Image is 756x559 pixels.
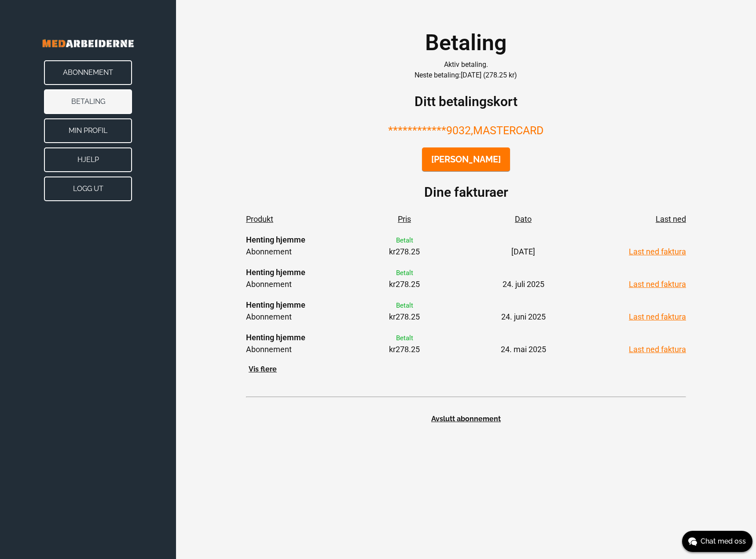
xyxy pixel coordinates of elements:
[246,414,686,423] button: Avslutt abonnement
[629,247,686,256] a: Last ned faktura
[44,89,132,114] button: Betaling
[682,531,752,552] button: Chat med oss
[396,302,413,309] span: Betalt
[701,536,746,547] span: Chat med oss
[497,266,550,290] div: 24. juli 2025
[620,213,686,225] span: Last ned
[44,60,132,85] button: Abonnement
[415,60,517,79] span: Aktiv betaling. Neste betaling: [DATE] (278.25 kr)
[246,235,305,244] strong: Henting hjemme
[415,92,517,111] h2: Ditt betalingskort
[18,26,158,60] img: Banner
[246,333,305,342] strong: Henting hjemme
[382,299,426,323] div: kr 278.25
[629,345,686,354] a: Last ned faktura
[424,182,508,202] h2: Dine fakturaer
[382,213,426,225] span: Pris
[246,268,305,277] strong: Henting hjemme
[396,269,413,277] span: Betalt
[246,331,312,355] div: Abonnement
[396,236,413,244] span: Betalt
[629,312,686,321] a: Last ned faktura
[44,147,132,172] button: Hjelp
[497,234,550,257] div: [DATE]
[629,279,686,289] a: Last ned faktura
[497,331,550,355] div: 24. mai 2025
[246,299,312,323] div: Abonnement
[396,334,413,342] span: Betalt
[246,364,279,374] button: Vis flere
[422,147,510,171] button: [PERSON_NAME]
[246,266,312,290] div: Abonnement
[246,300,305,309] strong: Henting hjemme
[44,177,132,201] button: Logg ut
[382,266,426,290] div: kr 278.25
[425,26,506,59] h1: Betaling
[246,213,312,225] span: Produkt
[246,234,312,257] div: Abonnement
[382,234,426,257] div: kr 278.25
[497,213,550,225] span: Dato
[497,299,550,323] div: 24. juni 2025
[382,331,426,355] div: kr 278.25
[44,118,132,143] button: Min Profil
